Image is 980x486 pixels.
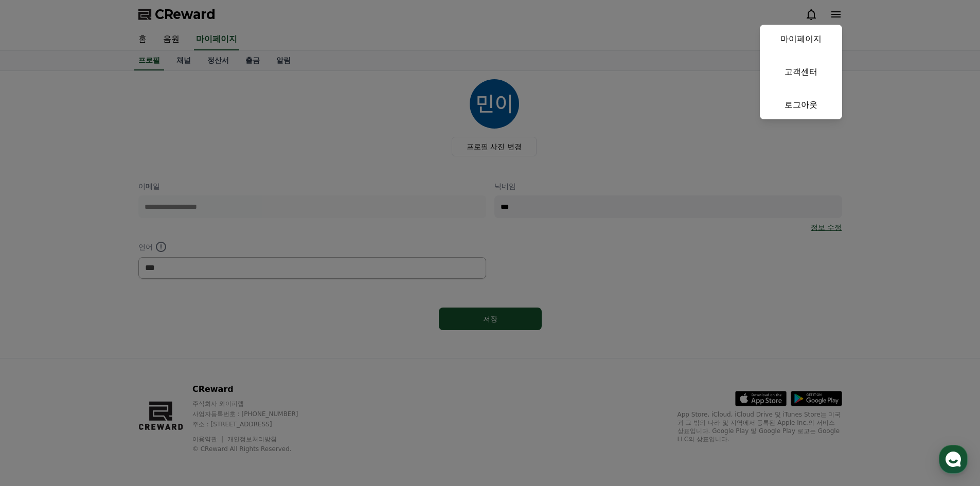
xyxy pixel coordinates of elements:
a: 설정 [133,326,198,352]
a: 홈 [3,326,68,352]
span: 홈 [32,341,39,350]
a: 로그아웃 [760,91,842,119]
span: 설정 [159,341,171,350]
button: 마이페이지 고객센터 로그아웃 [760,25,842,119]
a: 고객센터 [760,58,842,86]
span: 대화 [94,342,106,350]
a: 대화 [68,326,133,352]
a: 마이페이지 [760,25,842,53]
